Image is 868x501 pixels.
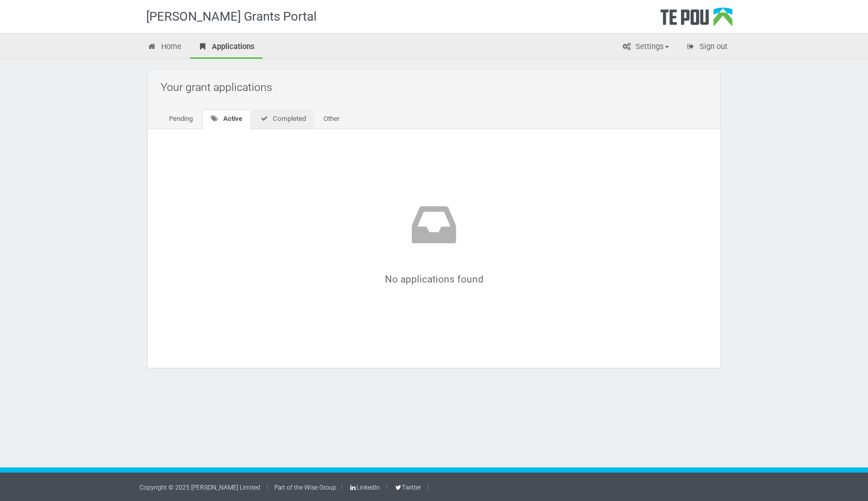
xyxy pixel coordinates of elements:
a: Part of the Wise Group [274,484,336,491]
a: Sign out [678,36,735,59]
a: Home [139,36,189,59]
a: Applications [190,36,262,59]
h2: Your grant applications [161,75,712,99]
a: Other [315,109,348,129]
a: Pending [161,109,201,129]
a: Completed [252,109,314,129]
div: No applications found [179,199,689,285]
a: Twitter [394,484,421,491]
div: Te Pou Logo [660,7,733,33]
a: Copyright © 2025 [PERSON_NAME] Limited [139,484,260,491]
a: Settings [614,36,677,59]
a: Active [202,109,251,129]
a: LinkedIn [349,484,380,491]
